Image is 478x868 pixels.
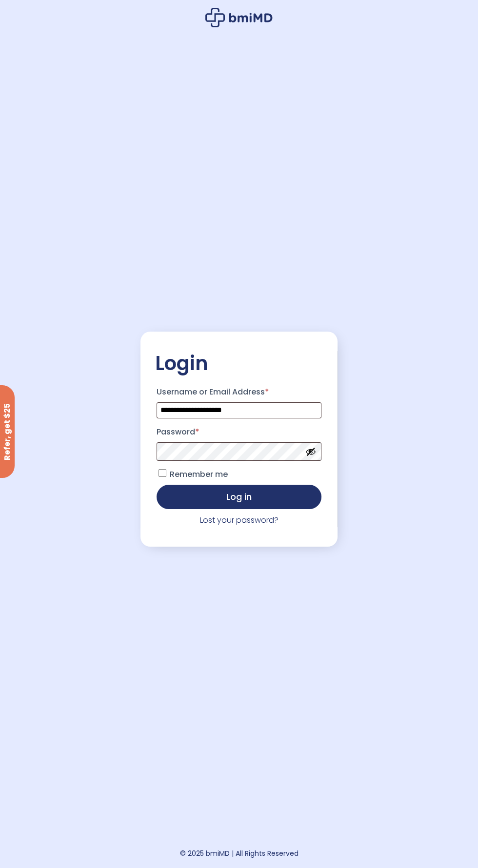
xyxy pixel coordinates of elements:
button: Log in [157,485,322,509]
label: Password [157,424,322,440]
a: Lost your password? [200,514,279,526]
button: Show password [305,446,316,457]
input: Remember me [159,469,166,477]
h2: Login [155,351,323,375]
label: Username or Email Address [157,384,322,400]
span: Remember me [170,469,228,480]
div: © 2025 bmiMD | All Rights Reserved [180,847,299,860]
